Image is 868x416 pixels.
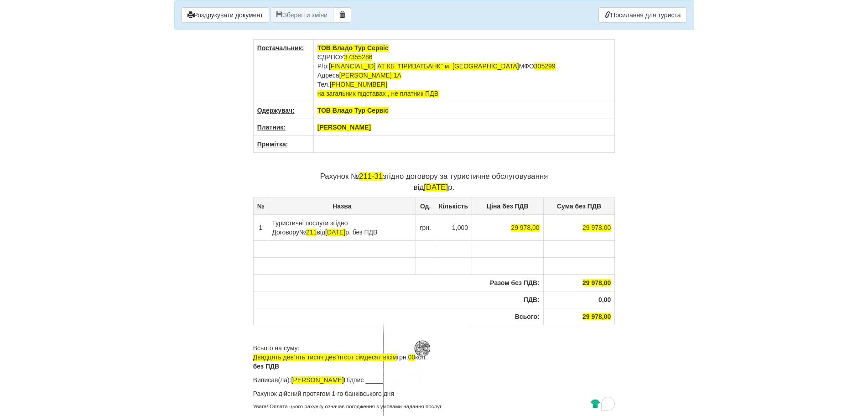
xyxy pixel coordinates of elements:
[339,72,401,79] span: [PERSON_NAME] 1А
[598,7,686,23] a: Посилання для туриста
[253,343,615,371] p: Всього на суму: грн. коп.
[416,198,435,214] th: Од.
[330,81,387,88] span: [PHONE_NUMBER]
[329,62,376,70] span: [FINANCIAL_ID]
[257,107,295,114] u: Одержувач:
[291,376,344,384] span: [PERSON_NAME]
[306,229,317,236] span: 211
[253,363,279,370] b: без ПДВ
[257,140,288,148] u: Примітка:
[317,44,389,52] span: ТОВ Владо Тур Сервіс
[435,198,472,214] th: Кількість
[325,229,345,236] span: [DATE]
[359,172,383,181] span: 211-31
[253,375,615,385] p: Виписав(ла): Підпис ______________
[253,354,397,361] span: Двадцять девʼять тисяч девʼятсот сімдесят вісім
[511,224,539,231] span: 29 978,00
[435,214,472,240] td: 1,000
[534,62,556,70] span: 305299
[424,183,448,192] span: [DATE]
[253,214,268,240] td: 1
[268,214,416,240] td: Туристичні послуги згідно Договору від р. без ПДВ
[408,354,416,361] span: 00
[377,62,519,70] span: АТ КБ "ПРИВАТБАНК" м. [GEOGRAPHIC_DATA]
[582,313,611,320] span: 29 978,00
[416,214,435,240] td: грн.
[270,7,333,23] button: Зберегти зміни
[543,291,615,308] th: 0,00
[253,403,615,411] p: Увага! Оплата цього рахунку означає погодження з умовами надання послуг.
[344,53,372,61] span: 37355286
[253,198,268,214] th: №
[582,279,611,286] span: 29 978,00
[253,291,543,308] th: ПДВ:
[253,389,615,398] p: Рахунок дійсний протягом 1-го банківського дня
[268,198,416,214] th: Назва
[299,229,317,236] span: №
[253,308,543,325] th: Всього:
[257,124,286,131] u: Платник:
[313,40,615,102] td: ЄДРПОУ Р/р: МФО Адреса Тел.
[543,198,615,214] th: Сума без ПДВ
[253,171,615,193] p: Рахунок № згідно договору за туристичне обслуговування від р.
[257,44,304,52] u: Постачальник:
[182,7,269,23] button: Роздрукувати документ
[253,39,615,411] div: To enrich screen reader interactions, please activate Accessibility in Grammarly extension settings
[317,124,371,131] span: [PERSON_NAME]
[253,274,543,291] th: Разом без ПДВ:
[582,224,611,231] span: 29 978,00
[317,90,438,97] span: на загальних підставах , не платник ПДВ
[472,198,544,214] th: Ціна без ПДВ
[317,107,389,114] span: ТОВ Владо Тур Сервіс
